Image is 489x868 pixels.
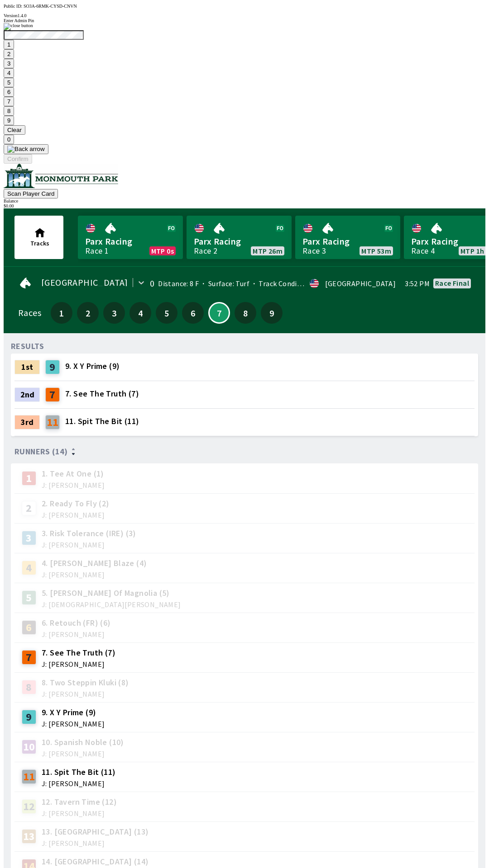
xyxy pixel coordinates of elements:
[14,448,68,455] span: Runners (14)
[42,750,124,757] span: J: [PERSON_NAME]
[4,87,14,97] button: 6
[42,601,181,608] span: J: [DEMOGRAPHIC_DATA][PERSON_NAME]
[302,236,393,247] span: Parx Racing
[158,279,199,288] span: Distance: 8 F
[22,650,36,665] div: 7
[22,799,36,814] div: 12
[85,247,109,255] div: Race 1
[4,18,485,23] div: Enter Admin Pin
[42,707,105,718] span: 9. X Y Prime (9)
[42,541,136,548] span: J: [PERSON_NAME]
[22,829,36,844] div: 13
[42,796,117,808] span: 12. Tavern Time (12)
[79,310,96,316] span: 2
[4,135,14,144] button: 0
[22,680,36,694] div: 8
[4,164,118,188] img: venue logo
[77,302,99,324] button: 2
[194,247,217,255] div: Race 2
[4,4,485,9] div: Public ID:
[4,125,25,135] button: Clear
[42,631,111,638] span: J: [PERSON_NAME]
[42,617,111,629] span: 6. Retouch (FR) (6)
[4,49,14,59] button: 2
[42,780,115,787] span: J: [PERSON_NAME]
[65,360,120,372] span: 9. X Y Prime (9)
[7,146,45,153] img: Back arrow
[151,247,174,255] span: MTP 0s
[199,279,249,288] span: Surface: Turf
[45,387,60,402] div: 7
[4,106,14,116] button: 8
[156,302,177,324] button: 5
[235,302,256,324] button: 8
[22,531,36,545] div: 3
[405,280,430,287] span: 3:52 PM
[42,660,115,668] span: J: [PERSON_NAME]
[24,4,77,9] span: SO3A-6RMK-CYSD-CNVN
[4,59,14,68] button: 3
[263,310,280,316] span: 9
[208,302,230,324] button: 7
[158,310,175,316] span: 5
[132,310,149,316] span: 4
[325,280,396,287] div: [GEOGRAPHIC_DATA]
[22,471,36,486] div: 1
[22,501,36,515] div: 2
[14,360,40,374] div: 1st
[22,561,36,575] div: 4
[249,279,333,288] span: Track Condition: Heavy
[411,247,435,255] div: Race 4
[187,216,292,259] a: Parx RacingRace 2MTP 26m
[42,690,129,698] span: J: [PERSON_NAME]
[42,826,149,838] span: 13. [GEOGRAPHIC_DATA] (13)
[129,302,151,324] button: 4
[42,736,124,748] span: 10. Spanish Noble (10)
[42,810,117,817] span: J: [PERSON_NAME]
[22,710,36,724] div: 9
[42,856,149,868] span: 14. [GEOGRAPHIC_DATA] (14)
[4,13,485,18] div: Version 1.4.0
[45,415,60,429] div: 11
[295,216,400,259] a: Parx RacingRace 3MTP 53m
[4,116,14,125] button: 9
[53,310,70,316] span: 1
[253,247,283,255] span: MTP 26m
[42,677,129,689] span: 8. Two Steppin Kluki (8)
[103,302,125,324] button: 3
[4,189,58,198] button: Scan Player Card
[4,68,14,78] button: 4
[30,239,49,247] span: Tracks
[22,590,36,605] div: 5
[41,279,128,286] span: [GEOGRAPHIC_DATA]
[435,279,469,287] div: Race final
[105,310,123,316] span: 3
[22,740,36,754] div: 10
[237,310,254,316] span: 8
[211,311,227,315] span: 7
[4,78,14,87] button: 5
[42,557,147,569] span: 4. [PERSON_NAME] Blaze (4)
[42,720,105,727] span: J: [PERSON_NAME]
[261,302,283,324] button: 9
[42,528,136,539] span: 3. Risk Tolerance (IRE) (3)
[18,309,41,316] div: Races
[184,310,201,316] span: 6
[150,280,154,287] div: 0
[85,236,176,247] span: Parx Racing
[4,23,33,30] img: close button
[22,769,36,784] div: 11
[302,247,326,255] div: Race 3
[42,481,105,489] span: J: [PERSON_NAME]
[14,415,40,429] div: 3rd
[78,216,183,259] a: Parx RacingRace 1MTP 0s
[4,203,485,208] div: $ 0.00
[42,468,105,480] span: 1. Tee At One (1)
[45,360,60,374] div: 9
[4,40,14,49] button: 1
[4,198,485,203] div: Balance
[51,302,72,324] button: 1
[14,216,63,259] button: Tracks
[65,415,139,427] span: 11. Spit The Bit (11)
[4,97,14,106] button: 7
